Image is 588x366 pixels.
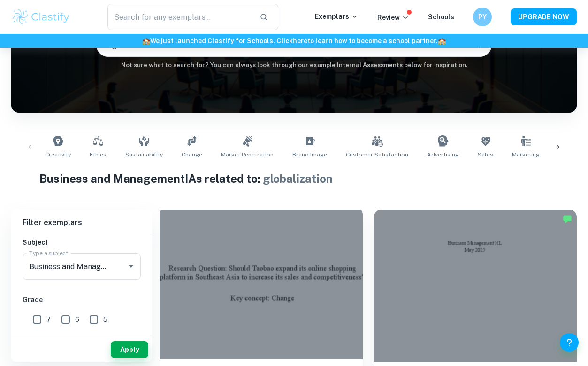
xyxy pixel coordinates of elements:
h6: Grade [23,295,141,305]
p: Exemplars [315,11,359,22]
img: Marked [563,214,572,224]
span: 5 [103,314,107,325]
span: Market Penetration [221,150,274,159]
button: UPGRADE NOW [511,8,577,25]
span: 🏫 [438,37,446,45]
span: 6 [75,314,79,325]
button: PY [473,8,492,26]
h6: Filter exemplars [11,210,152,236]
span: Sales [478,150,493,159]
span: Sustainability [125,150,163,159]
span: Brand Image [292,150,327,159]
span: 🏫 [142,37,150,45]
button: Apply [111,341,148,358]
span: 7 [46,314,51,325]
span: Creativity [45,150,71,159]
p: Review [377,12,409,23]
h6: Not sure what to search for? You can always look through our example Internal Assessments below f... [11,61,577,70]
label: Type a subject [29,249,68,257]
h6: We just launched Clastify for Schools. Click to learn how to become a school partner. [2,36,586,46]
span: Marketing [512,150,540,159]
button: Help and Feedback [560,333,579,352]
input: Search for any exemplars... [107,4,252,30]
h1: Business and Management IAs related to: [39,170,549,187]
span: Customer Satisfaction [346,150,408,159]
span: Ethics [90,150,107,159]
span: Advertising [427,150,459,159]
span: globalization [263,172,333,185]
span: Change [182,150,202,159]
a: Schools [428,13,454,21]
h6: Subject [23,237,141,248]
button: Open [124,260,137,273]
h6: PY [477,12,488,22]
img: Clastify logo [11,8,71,26]
a: here [293,37,307,45]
